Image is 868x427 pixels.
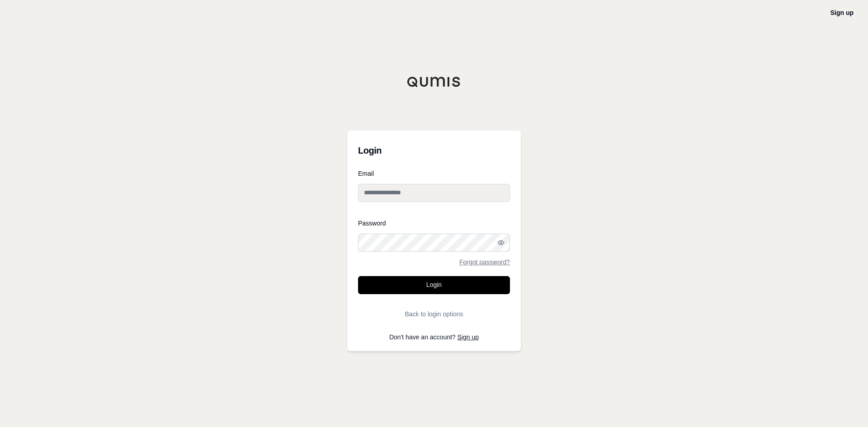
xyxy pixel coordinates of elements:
[407,76,461,87] img: Qumis
[830,9,854,16] a: Sign up
[358,334,510,340] p: Don't have an account?
[458,333,479,341] a: Sign up
[358,220,510,226] label: Password
[459,259,510,265] a: Forgot password?
[358,305,510,323] button: Back to login options
[358,170,510,177] label: Email
[358,141,510,160] h3: Login
[358,276,510,294] button: Login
